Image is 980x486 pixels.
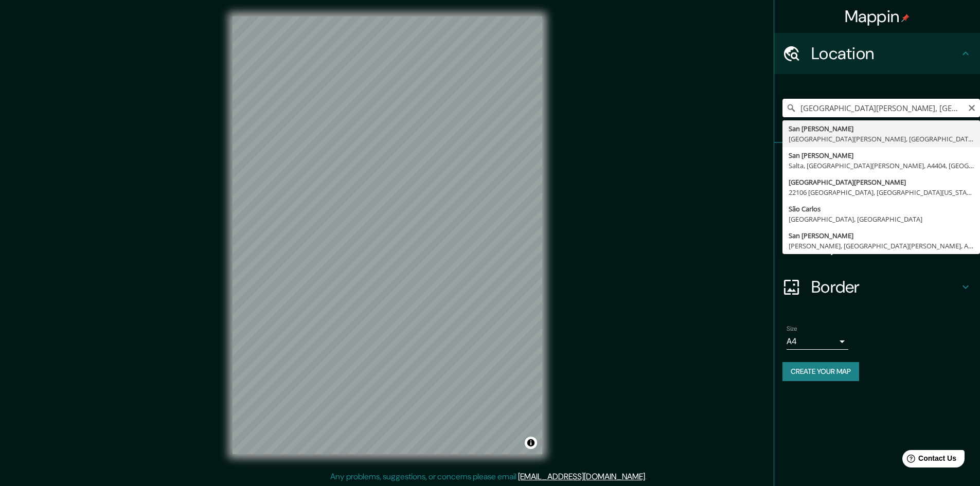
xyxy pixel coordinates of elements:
a: [EMAIL_ADDRESS][DOMAIN_NAME] [518,471,645,482]
div: San [PERSON_NAME] [789,150,974,160]
div: A4 [787,333,848,350]
p: Any problems, suggestions, or concerns please email . [330,471,647,483]
div: . [647,471,648,483]
div: Location [774,33,980,74]
button: Create your map [782,362,859,381]
label: Size [787,325,797,333]
div: Layout [774,225,980,266]
div: [GEOGRAPHIC_DATA][PERSON_NAME], [GEOGRAPHIC_DATA] [789,134,974,144]
iframe: Help widget launcher [888,446,969,475]
div: 22106 [GEOGRAPHIC_DATA], [GEOGRAPHIC_DATA][US_STATE], [GEOGRAPHIC_DATA] [789,187,974,197]
button: Toggle attribution [525,437,537,449]
div: [GEOGRAPHIC_DATA], [GEOGRAPHIC_DATA] [789,214,974,224]
h4: Layout [811,236,959,256]
h4: Border [811,277,959,297]
img: pin-icon.png [901,14,910,22]
div: San [PERSON_NAME] [789,123,974,134]
canvas: Map [233,16,542,454]
div: [PERSON_NAME], [GEOGRAPHIC_DATA][PERSON_NAME], A4568, [GEOGRAPHIC_DATA] [789,241,974,251]
div: [GEOGRAPHIC_DATA][PERSON_NAME] [789,177,974,187]
div: Pins [774,143,980,184]
div: Salta, [GEOGRAPHIC_DATA][PERSON_NAME], A4404, [GEOGRAPHIC_DATA] [789,160,974,171]
div: . [648,471,650,483]
button: Clear [968,102,976,112]
div: Border [774,266,980,308]
input: Pick your city or area [782,99,980,117]
div: San [PERSON_NAME] [789,230,974,241]
h4: Location [811,43,959,64]
div: São Carlos [789,204,974,214]
div: Style [774,184,980,225]
h4: Mappin [845,6,910,27]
